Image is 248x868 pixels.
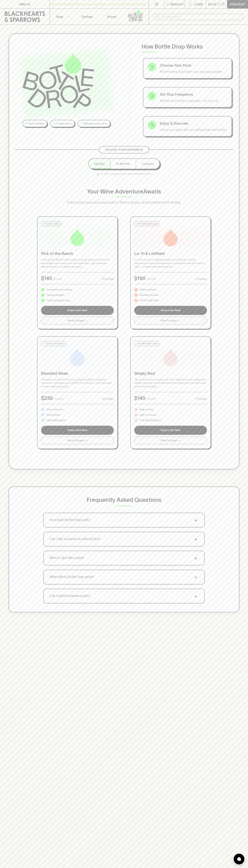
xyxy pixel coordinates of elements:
p: Shop [56,15,63,19]
button: What if I don't like a wine?+ [44,551,204,565]
input: Try "Pinot noir" [162,14,241,20]
p: $ 230 [41,394,53,402]
p: Checkout [230,2,246,6]
p: Can I skip or pause my subscription? [49,537,101,541]
p: Pause or cancel anytime. We're flexible like that. [96,172,152,176]
img: Pick of the Bunch [68,228,86,246]
a: Tastings [75,9,99,25]
button: What To Expect+ [41,317,114,324]
p: 6 Bottles [195,397,207,401]
span: + [86,319,87,322]
p: Unbox your wines with our tasting notes and stories [160,128,227,132]
button: Subscribe Now [134,426,207,435]
p: What if I don't like a wine? [49,556,84,560]
p: How Bottle Drop Works [142,42,233,51]
p: Wild & wonderful [140,288,157,291]
span: + [193,574,199,580]
p: Delivered to your door [84,122,107,125]
button: Subscribe Now [41,426,114,435]
p: No bad bottles [29,122,44,125]
p: Curated by us [56,122,71,125]
p: 6 Bottles [102,397,114,401]
button: Monthly [89,159,110,169]
p: Left of center finds [140,299,159,302]
p: Pick the wines that match your mood and palate [160,70,227,74]
p: Choose Your Pack [160,63,227,68]
p: Enjoy & Discover [160,121,227,126]
span: What To Expect [68,319,84,322]
p: Cellar worthy gems [46,419,66,422]
p: When will my Bottle Drop arrive? [49,575,94,579]
p: Frequently Asked Questions [87,496,161,504]
p: Login [194,2,203,6]
p: $ 190 [134,274,146,282]
p: $ 140 [41,274,52,282]
button: Quarterly [136,159,159,169]
p: For Red Wine Lovers [138,342,158,345]
div: 1 [148,63,156,71]
img: Lo-Fi & Leftfield [162,228,180,246]
p: Bright to bold [140,408,153,411]
span: Awaits [143,188,161,195]
p: Handpicked value heroes [46,288,72,291]
p: $ 140 [134,394,145,402]
p: /month [54,397,63,401]
button: When will my Bottle Drop arrive?+ [44,570,204,584]
span: + [193,593,199,599]
p: Elevated Vines [41,370,114,376]
button: Can I skip or pause my subscription?+ [44,532,204,546]
p: /month [147,397,156,401]
span: + [86,439,87,442]
p: Can I switch between packs? [49,594,90,598]
p: For the Connoisseur [45,342,64,345]
span: + [193,517,199,523]
img: bubble-icon [237,857,241,861]
p: The red wine lover's playground. From bright and juicy to deep and velvety, a journey across styl... [134,378,207,388]
p: /month [147,277,156,281]
p: 6 Bottles [195,277,207,281]
button: What To Expect+ [41,437,114,444]
p: Monthly, bi-monthly, or quarterly - it's your call [160,99,227,103]
p: 6 Bottles [102,277,114,281]
p: Boundary pushers [140,293,158,297]
p: Drinking well doesn't need a hefty price tag. Here's proof that the best bottles aren't always th... [41,258,114,269]
p: Wishlist [170,2,184,6]
img: Bottle Drop [23,53,94,108]
div: 3 [148,121,156,129]
button: What To Expect+ [134,317,207,324]
button: Shop [50,9,75,25]
img: Simply Red [162,348,180,366]
p: /month [54,277,63,281]
p: Every bottle opens up a new world of flavors, stories, and moments worth sharing. [52,200,196,205]
button: How does Bottle Drop work?+ [44,513,204,527]
p: Seriously good drinking [46,299,70,302]
p: Everyday delights [46,293,64,297]
p: Set Your Frequency [160,92,227,97]
p: Tastings [81,15,93,19]
p: $0.00 [208,2,217,6]
p: Light to luscious [140,413,156,417]
button: Subscribe Now [134,306,207,315]
p: Lo-Fi & Leftfield [134,251,207,257]
div: 2 [148,92,156,100]
p: Rare & limited [46,413,60,417]
span: + [179,439,180,442]
span: What To Expect [161,439,177,442]
p: Sometimes you want to dial it up. Special bottles for milestone moments or just because it's [DAT... [41,378,114,388]
p: 0 [223,3,224,5]
span: + [193,536,199,542]
img: Elevated Vines [68,348,86,366]
span: What To Expect [161,319,177,322]
p: Pick of the Bunch [41,251,114,257]
p: How does Bottle Drop work? [49,518,90,522]
button: What To Expect+ [134,437,207,444]
button: Bi-Monthly [110,159,136,169]
p: Iconic producers [46,408,63,411]
p: Your Wine Adventure [87,187,161,196]
p: Simply Red [134,370,207,376]
button: Subscribe Now [41,306,114,315]
p: FIND US [19,2,30,6]
span: + [193,555,199,561]
span: + [179,319,180,322]
a: Stores [99,9,124,25]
